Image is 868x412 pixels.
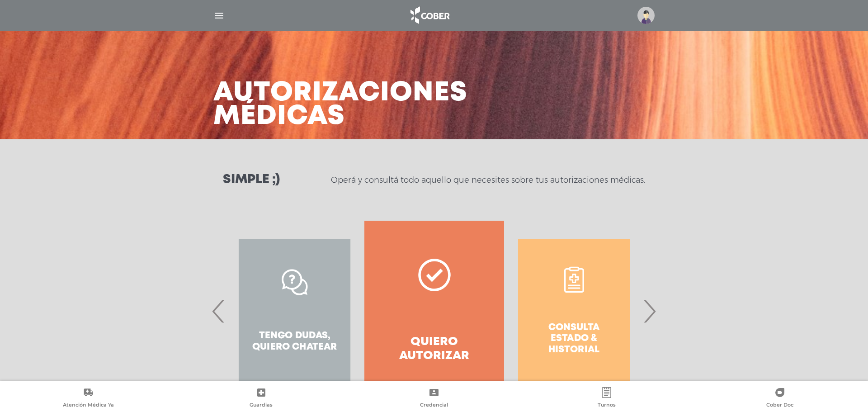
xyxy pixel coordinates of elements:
[766,402,793,410] span: Cober Doc
[210,287,227,336] span: Previous
[250,402,273,410] span: Guardias
[348,387,520,410] a: Credencial
[223,174,280,186] h3: Simple ;)
[637,7,655,24] img: profile-placeholder.svg
[693,387,866,410] a: Cober Doc
[520,387,693,410] a: Turnos
[641,287,658,336] span: Next
[213,81,467,128] h3: Autorizaciones médicas
[420,402,448,410] span: Credencial
[63,402,114,410] span: Atención Médica Ya
[175,387,347,410] a: Guardias
[213,10,225,21] img: Cober_menu-lines-white.svg
[381,335,488,363] h4: Quiero autorizar
[364,221,504,402] a: Quiero autorizar
[2,387,175,410] a: Atención Médica Ya
[331,175,645,185] p: Operá y consultá todo aquello que necesites sobre tus autorizaciones médicas.
[406,5,453,26] img: logo_cober_home-white.png
[598,402,616,410] span: Turnos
